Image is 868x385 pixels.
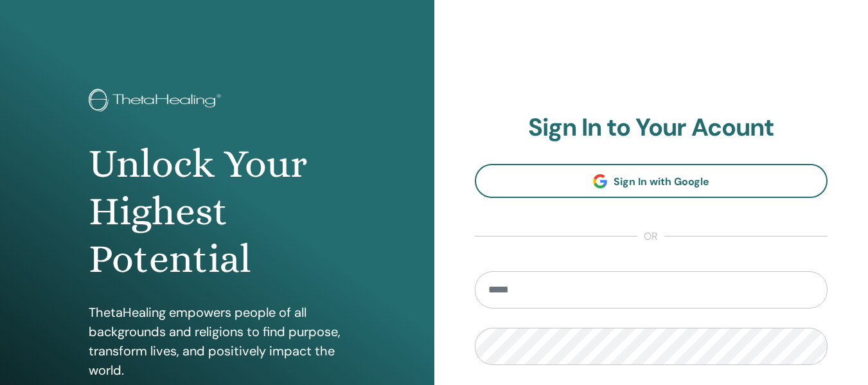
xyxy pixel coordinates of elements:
p: ThetaHealing empowers people of all backgrounds and religions to find purpose, transform lives, a... [89,303,346,380]
h1: Unlock Your Highest Potential [89,140,346,283]
span: Sign In with Google [614,175,709,188]
a: Sign In with Google [475,164,828,198]
h2: Sign In to Your Acount [475,113,828,143]
span: or [637,229,664,244]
